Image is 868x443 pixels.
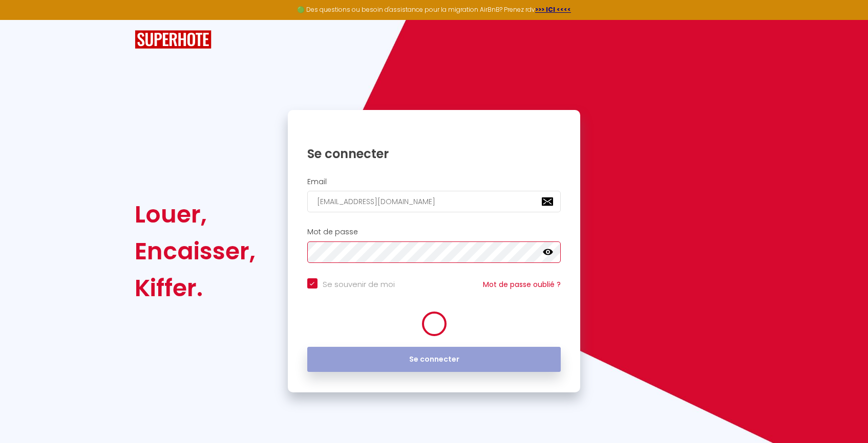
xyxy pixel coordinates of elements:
img: SuperHote logo [135,30,211,49]
h1: Se connecter [307,146,561,162]
h2: Mot de passe [307,228,561,236]
a: >>> ICI <<<< [535,5,571,14]
a: Mot de passe oublié ? [483,279,561,290]
input: Ton Email [307,191,561,212]
button: Se connecter [307,347,561,372]
div: Encaisser, [135,233,256,270]
div: Louer, [135,196,256,233]
h2: Email [307,178,561,186]
div: Kiffer. [135,270,256,306]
